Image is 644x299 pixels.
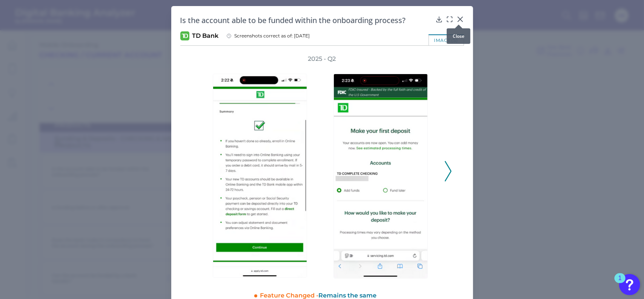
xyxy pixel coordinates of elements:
[429,34,464,45] div: image(s)
[192,32,219,40] span: TD Bank
[308,55,336,63] h3: 2025 - Q2
[334,74,428,279] img: 7178-TDBank-Mobile-Onboarding-RC-Q2-2025b.png
[618,278,622,288] div: 1
[213,74,307,278] img: 7178-TDBank-Mobile-Onboarding-RC-Q2-2025a.png
[319,292,377,299] span: Remains the same
[180,31,189,40] img: TD Bank
[180,15,432,25] h2: Is the account able to be funded within the onboarding process?
[447,28,470,44] div: Close
[619,274,640,295] button: Open Resource Center, 1 new notification
[235,33,310,39] span: Screenshots correct as of: [DATE]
